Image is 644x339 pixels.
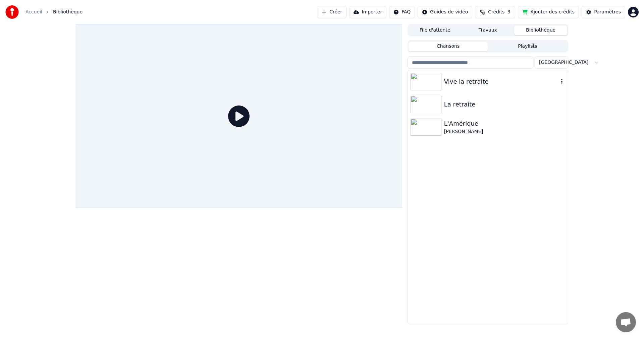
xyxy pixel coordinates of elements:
[349,6,386,18] button: Importer
[53,9,83,15] span: Bibliothèque
[507,9,511,15] span: 3
[488,42,567,51] button: Playlists
[616,312,636,332] a: Ouvrir le chat
[594,9,621,15] div: Paramètres
[539,59,588,66] span: [GEOGRAPHIC_DATA]
[409,42,488,51] button: Chansons
[317,6,346,18] button: Créer
[475,6,515,18] button: Crédits3
[5,5,19,19] img: youka
[25,9,42,15] a: Accueil
[418,6,472,18] button: Guides de vidéo
[444,100,565,109] div: La retraite
[25,9,83,15] nav: breadcrumb
[582,6,625,18] button: Paramètres
[409,26,462,35] button: File d'attente
[444,128,565,135] div: [PERSON_NAME]
[444,119,565,128] div: L'Amérique
[444,77,558,86] div: Vive la retraite
[462,26,515,35] button: Travaux
[389,6,415,18] button: FAQ
[514,26,567,35] button: Bibliothèque
[518,6,579,18] button: Ajouter des crédits
[488,9,504,15] span: Crédits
